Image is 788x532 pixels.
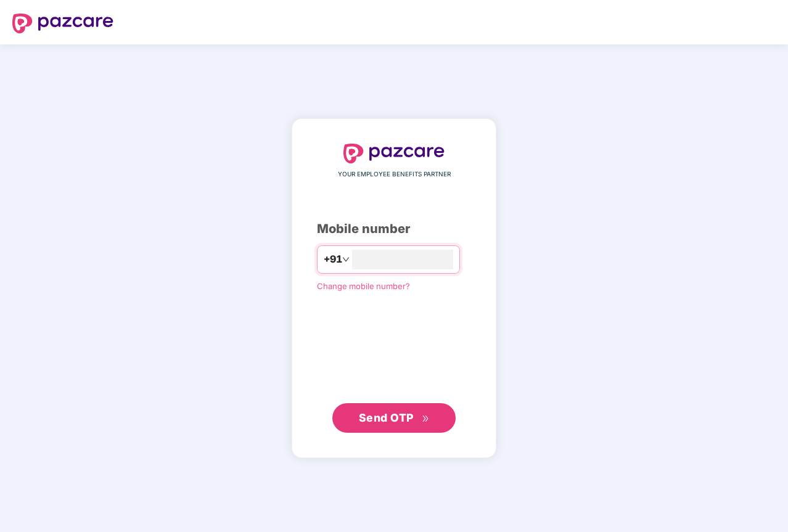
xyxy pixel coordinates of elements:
span: double-right [422,415,430,423]
a: Change mobile number? [317,281,410,291]
span: Send OTP [359,411,414,424]
img: logo [12,14,113,33]
img: logo [343,144,445,163]
div: Mobile number [317,219,471,239]
span: +91 [324,252,342,267]
span: YOUR EMPLOYEE BENEFITS PARTNER [338,170,451,179]
span: down [342,256,350,263]
button: Send OTPdouble-right [332,403,456,433]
